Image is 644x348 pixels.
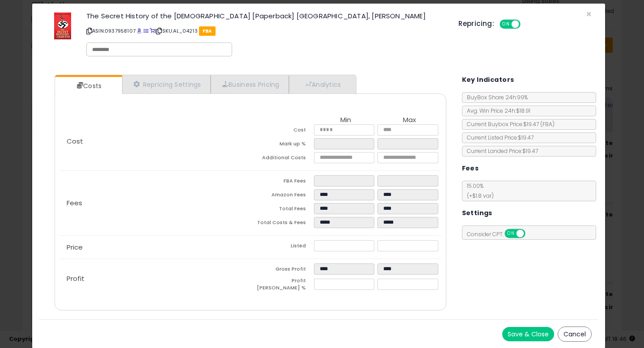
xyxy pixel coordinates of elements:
p: Profit [59,275,250,282]
a: Costs [55,77,121,95]
td: FBA Fees [250,175,314,189]
a: All offer listings [144,27,148,34]
th: Min [314,116,377,124]
span: 15.00 % [462,182,494,199]
a: Your listing only [150,27,155,34]
img: 41XrZ+3l4iL._SL60_.jpg [54,13,71,39]
p: Fees [59,199,250,207]
span: × [586,8,592,21]
span: (+$1.8 var) [462,192,494,199]
span: $19.47 [523,120,555,128]
p: Price [59,244,250,251]
td: Mark up % [250,138,314,152]
h5: Fees [462,163,479,174]
td: Listed [250,240,314,254]
a: BuyBox page [137,27,142,34]
td: Profit [PERSON_NAME] % [250,277,314,294]
button: Cancel [558,327,592,342]
span: Consider CPT: [462,230,537,238]
span: ( FBA ) [540,120,555,128]
span: Current Buybox Price: [462,120,555,128]
button: Save & Close [502,327,554,341]
h5: Key Indicators [462,74,514,85]
td: Amazon Fees [250,189,314,203]
a: Repricing Settings [122,75,211,93]
h3: The Secret History of the [DEMOGRAPHIC_DATA] [Paperback] [GEOGRAPHIC_DATA], [PERSON_NAME] [86,13,445,19]
span: OFF [519,21,534,28]
span: BuyBox Share 24h: 99% [462,93,528,101]
th: Max [377,116,441,124]
span: Avg. Win Price 24h: $18.91 [462,107,530,115]
span: OFF [524,230,538,238]
a: Business Pricing [211,75,289,93]
h5: Settings [462,208,492,219]
span: ON [500,21,512,28]
p: ASIN: 0937958107 | SKU: AL_04213 [86,24,445,38]
span: FBA [199,26,216,36]
td: Total Fees [250,203,314,217]
td: Total Costs & Fees [250,217,314,231]
h5: Repricing: [458,20,494,27]
span: ON [505,230,517,238]
td: Gross Profit [250,263,314,277]
span: Current Landed Price: $19.47 [462,147,538,155]
p: Cost [59,138,250,145]
td: Additional Costs [250,152,314,166]
span: Current Listed Price: $19.47 [462,134,534,141]
td: Cost [250,124,314,138]
a: Analytics [289,75,355,93]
